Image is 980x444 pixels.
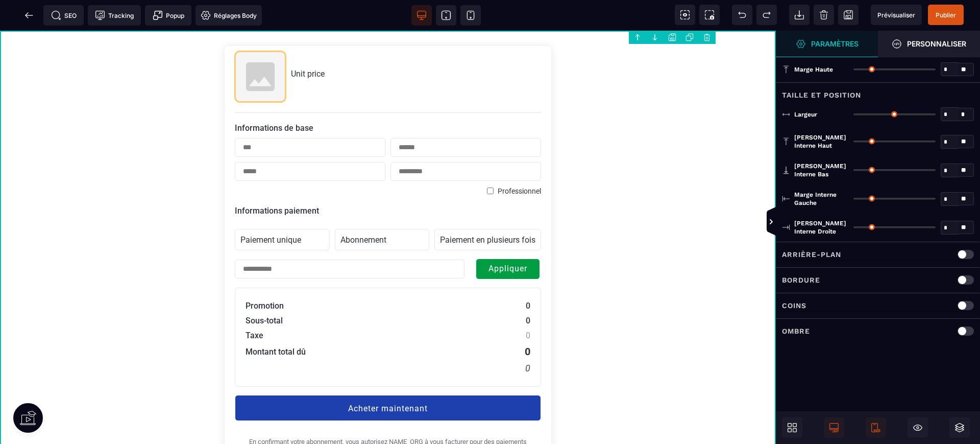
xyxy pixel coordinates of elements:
span: Unit price [291,38,325,48]
text: Taxe [246,300,263,310]
button: Acheter maintenant [235,364,541,390]
span: Voir bureau [411,5,432,26]
p: Arrière-plan [782,248,841,261]
span: Retour [19,5,39,26]
span: Ouvrir les calques [949,417,970,438]
span: Largeur [794,110,817,119]
text: 0 [526,300,530,310]
strong: Personnaliser [907,40,966,48]
span: Publier [936,11,956,19]
span: Afficher les vues [776,207,786,238]
span: Importer [789,5,810,25]
h2: Informations paiement [235,175,541,185]
span: Ouvrir le gestionnaire de styles [878,31,980,57]
span: [PERSON_NAME] interne droite [794,219,848,236]
h2: Informations de base [235,92,541,102]
span: Marge haute [794,65,833,74]
span: Voir les composants [675,5,695,25]
strong: Paramètres [811,40,859,48]
text: Abonnement [340,204,386,214]
span: Prévisualiser [877,11,915,19]
span: Voir tablette [436,5,456,26]
text: Promotion [246,270,284,280]
span: [PERSON_NAME] interne haut [794,133,848,150]
span: Code de suivi [88,5,141,26]
span: Réglages Body [201,10,257,20]
div: En confirmant votre abonnement, vous autorisez NAME_ORG à vous facturer pour des paiements futurs... [235,407,541,424]
span: Enregistrer [838,5,859,25]
span: Popup [153,10,184,20]
p: Coins [782,299,806,312]
text: 0 [526,270,530,280]
text: Montant total dû [246,316,306,326]
span: Ouvrir les blocs [782,417,802,438]
text: 0 [526,285,530,295]
span: Favicon [195,5,262,26]
span: Rétablir [756,5,777,25]
span: Tracking [95,10,134,20]
text: Sous-total [246,285,283,295]
span: Capture d'écran [699,5,720,25]
div: Taille et position [776,82,980,101]
span: Marge interne gauche [794,191,848,207]
span: [PERSON_NAME] interne bas [794,162,848,178]
span: Masquer le bloc [908,417,928,438]
text: Paiement unique [240,204,301,214]
span: Créer une alerte modale [145,5,191,26]
p: Ombre [782,325,810,337]
span: SEO [51,10,77,20]
span: Ouvrir le gestionnaire de styles [776,31,878,57]
p: Bordure [782,274,820,286]
span: Enregistrer le contenu [928,5,964,25]
text: 0 [525,315,530,327]
label: Professionnel [498,156,541,165]
span: Métadata SEO [43,5,84,26]
span: Voir mobile [460,5,481,26]
span: Aperçu [871,5,922,25]
text: 0 [525,332,530,343]
span: Afficher le desktop [824,417,844,438]
button: Appliquer [476,228,540,249]
img: Product image [235,20,286,72]
text: Paiement en plusieurs fois [440,204,535,214]
span: Nettoyage [814,5,834,25]
span: Défaire [732,5,752,25]
span: Afficher le mobile [866,417,886,438]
